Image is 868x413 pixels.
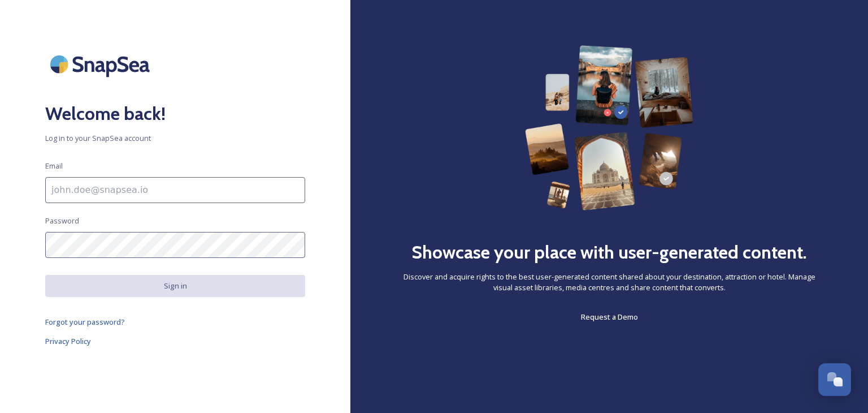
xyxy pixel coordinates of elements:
input: john.doe@snapsea.io [45,177,305,203]
a: Privacy Policy [45,334,305,348]
span: Email [45,161,63,171]
button: Open Chat [818,363,851,396]
img: SnapSea Logo [45,45,158,83]
span: Password [45,216,79,226]
span: Request a Demo [581,312,638,322]
span: Discover and acquire rights to the best user-generated content shared about your destination, att... [396,272,823,293]
h2: Showcase your place with user-generated content. [411,239,807,266]
img: 63b42ca75bacad526042e722_Group%20154-p-800.png [525,45,693,210]
button: Sign in [45,275,305,297]
a: Request a Demo [581,310,638,324]
span: Forgot your password? [45,317,125,327]
a: Forgot your password? [45,315,305,329]
h2: Welcome back! [45,100,305,127]
span: Privacy Policy [45,336,91,346]
span: Log in to your SnapSea account [45,133,305,144]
